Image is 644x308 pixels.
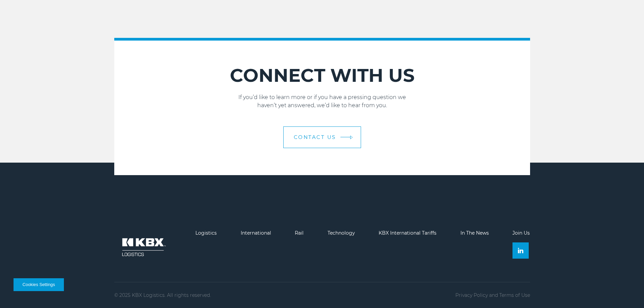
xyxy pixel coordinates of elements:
[460,230,489,236] a: In The News
[328,230,355,236] a: Technology
[241,230,271,236] a: International
[610,276,644,308] iframe: Chat Widget
[114,230,172,264] img: kbx logo
[499,292,530,298] a: Terms of Use
[14,278,64,291] button: Cookies Settings
[379,230,436,236] a: KBX International Tariffs
[489,292,498,298] span: and
[294,135,336,140] span: Contact Us
[283,126,361,148] a: Contact Us arrow arrow
[512,230,530,236] a: Join Us
[455,292,488,298] a: Privacy Policy
[114,93,530,110] p: If you’d like to learn more or if you have a pressing question we haven’t yet answered, we’d like...
[518,248,523,253] img: Linkedin
[195,230,217,236] a: Logistics
[295,230,304,236] a: Rail
[114,292,211,298] p: © 2025 KBX Logistics. All rights reserved.
[350,136,353,139] img: arrow
[114,64,530,87] h2: CONNECT WITH US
